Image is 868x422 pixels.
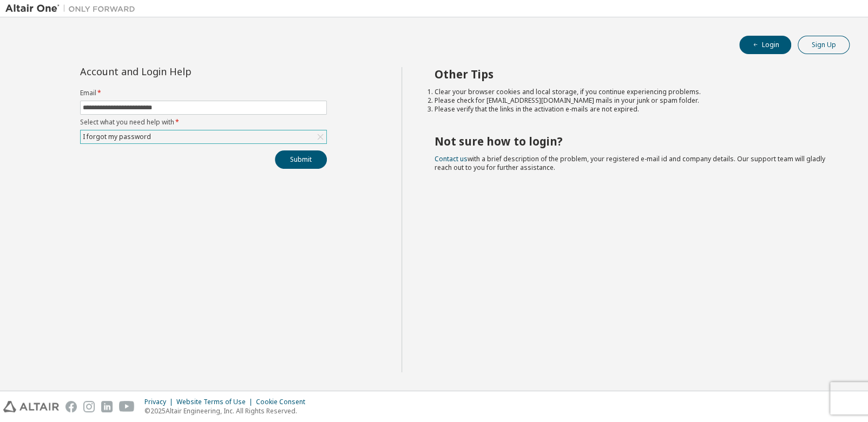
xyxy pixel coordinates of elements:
h2: Not sure how to login? [435,134,831,148]
img: Altair One [5,3,141,14]
a: Contact us [435,154,468,163]
img: altair_logo.svg [3,401,59,412]
div: I forgot my password [81,131,153,143]
li: Clear your browser cookies and local storage, if you continue experiencing problems. [435,88,831,96]
img: linkedin.svg [101,401,113,412]
li: Please check for [EMAIL_ADDRESS][DOMAIN_NAME] mails in your junk or spam folder. [435,96,831,105]
img: facebook.svg [65,401,77,412]
button: Sign Up [798,36,850,54]
div: Privacy [144,398,176,406]
div: Website Terms of Use [176,398,256,406]
li: Please verify that the links in the activation e-mails are not expired. [435,105,831,114]
div: I forgot my password [81,130,326,143]
p: © 2025 Altair Engineering, Inc. All Rights Reserved. [144,406,312,416]
button: Login [739,36,791,54]
img: youtube.svg [119,401,135,412]
label: Email [80,89,327,97]
div: Cookie Consent [256,398,312,406]
button: Submit [275,150,327,169]
div: Account and Login Help [80,67,278,76]
span: with a brief description of the problem, your registered e-mail id and company details. Our suppo... [435,154,825,172]
label: Select what you need help with [80,118,327,127]
h2: Other Tips [435,67,831,81]
img: instagram.svg [83,401,95,412]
